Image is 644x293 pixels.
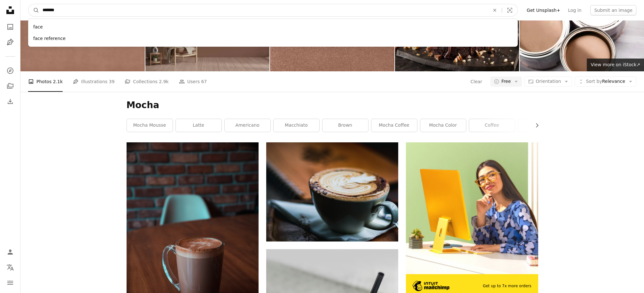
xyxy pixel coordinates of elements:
a: coffee [469,119,515,132]
a: Users 67 [179,71,207,92]
a: Photos [4,20,17,33]
a: Collections 2.9k [125,71,168,92]
button: Clear [470,76,483,87]
a: Log in / Sign up [4,246,17,258]
span: Get up to 7x more orders [483,283,531,289]
a: mocha coffee [371,119,417,132]
button: Menu [4,276,17,289]
a: Log in [564,5,585,15]
a: mocha mousse [127,119,173,132]
a: matcha [518,119,564,132]
button: Orientation [524,76,572,87]
a: americano [225,119,270,132]
h1: Mocha [127,99,538,111]
a: Home — Unsplash [4,4,17,18]
img: file-1690386555781-336d1949dad1image [413,281,449,291]
a: Explore [4,64,17,77]
button: Visual search [502,4,517,16]
a: Get Unsplash+ [523,5,564,15]
a: brown [322,119,368,132]
button: scroll list to the right [531,119,538,132]
a: latte [176,119,221,132]
span: 39 [109,78,115,85]
span: Orientation [536,79,561,84]
a: macchiato [274,119,319,132]
span: Relevance [586,78,625,85]
a: mocha color [420,119,466,132]
a: Collections [4,80,17,92]
a: Illustrations [4,36,17,49]
span: 67 [201,78,207,85]
span: Sort by [586,79,602,84]
img: file-1722962862010-20b14c5a0a60image [406,142,538,274]
button: Submit an image [590,5,636,15]
span: 2.9k [159,78,168,85]
button: Clear [488,4,502,16]
button: Sort byRelevance [575,76,636,87]
a: Download History [4,95,17,108]
button: Free [490,76,522,87]
div: face [28,21,518,33]
form: Find visuals sitewide [28,4,518,17]
div: face reference [28,33,518,44]
span: Free [501,78,511,85]
a: Illustrations 39 [73,71,114,92]
a: white ceramic mug on brown wooden table [127,239,259,244]
img: a cappuccino on a saucer with a spoon [266,142,398,242]
button: Search Unsplash [28,4,39,16]
button: Language [4,261,17,274]
a: View more on iStock↗ [587,59,644,71]
a: a cappuccino on a saucer with a spoon [266,189,398,195]
span: View more on iStock ↗ [591,62,640,67]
